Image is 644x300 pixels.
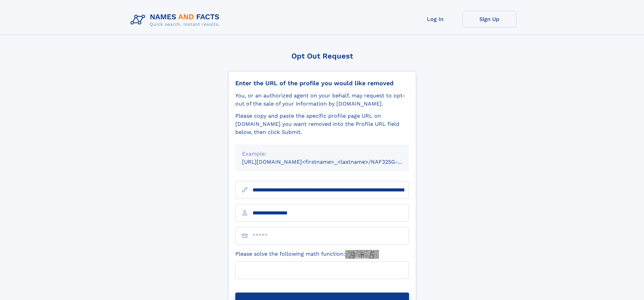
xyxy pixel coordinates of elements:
a: Sign Up [462,11,517,27]
img: Logo Names and Facts [128,11,225,29]
small: [URL][DOMAIN_NAME]<firstname>_<lastname>/NAF325G-xxxxxxxx [242,159,422,165]
div: Example: [242,150,402,158]
div: Please copy and paste the specific profile page URL on [DOMAIN_NAME] you want removed into the Pr... [235,112,409,136]
div: You, or an authorized agent on your behalf, may request to opt-out of the sale of your informatio... [235,92,409,108]
label: Please solve the following math function: [235,250,379,259]
div: Enter the URL of the profile you would like removed [235,79,409,87]
div: Opt Out Request [228,52,416,60]
a: Log In [408,11,462,27]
